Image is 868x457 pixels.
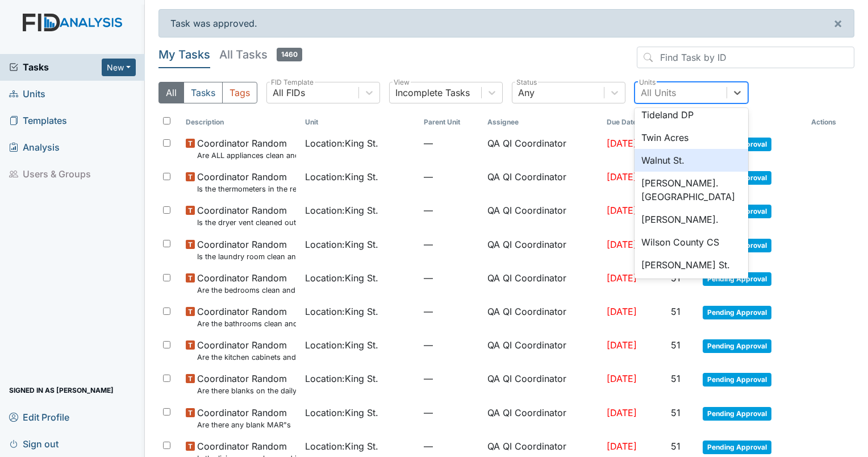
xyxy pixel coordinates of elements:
span: Coordinator Random Is the laundry room clean and in good repair? [197,238,296,262]
span: [DATE] [607,171,637,182]
th: Toggle SortBy [419,113,483,132]
div: Twin Acres [635,126,748,149]
td: QA QI Coordinator [483,401,602,435]
span: — [424,203,478,217]
div: Tideland DP [635,103,748,126]
span: Pending Approval [703,339,771,353]
input: Find Task by ID [637,47,854,68]
div: Task was approved. [158,9,854,38]
span: Coordinator Random Are the bathrooms clean and in good repair? [197,305,296,329]
span: Coordinator Random Is the dryer vent cleaned out? [197,203,296,228]
span: Coordinator Random Are ALL appliances clean and working properly? [197,136,296,161]
span: [DATE] [607,306,637,317]
span: Pending Approval [703,407,771,421]
span: Coordinator Random Are there blanks on the daily communication logs that have not been addressed ... [197,372,296,396]
div: All Units [641,86,676,99]
div: [PERSON_NAME]. [635,208,748,231]
td: QA QI Coordinator [483,267,602,300]
span: Pending Approval [703,306,771,319]
th: Toggle SortBy [698,113,807,132]
span: — [424,136,478,150]
div: Wilson County CS [635,231,748,254]
span: [DATE] [607,407,637,418]
div: Walnut St. [635,149,748,172]
small: Are ALL appliances clean and working properly? [197,150,296,161]
span: [DATE] [607,373,637,384]
td: QA QI Coordinator [483,334,602,367]
span: Coordinator Random Are the kitchen cabinets and floors clean? [197,338,296,363]
span: — [424,338,478,352]
div: All FIDs [273,86,305,99]
span: — [424,238,478,251]
span: 51 [671,306,681,317]
td: QA QI Coordinator [483,165,602,199]
span: — [424,305,478,318]
span: × [833,15,842,31]
td: QA QI Coordinator [483,199,602,232]
span: 51 [671,373,681,384]
button: New [102,59,136,76]
h5: My Tasks [158,47,210,63]
span: — [424,439,478,453]
span: Analysis [9,139,60,156]
span: 1460 [277,48,302,61]
th: Toggle SortBy [301,113,420,132]
td: QA QI Coordinator [483,233,602,267]
small: Is the dryer vent cleaned out? [197,217,296,228]
span: Sign out [9,435,59,452]
span: Location : King St. [305,372,378,385]
span: — [424,271,478,285]
th: Actions [807,113,854,132]
td: QA QI Coordinator [483,300,602,334]
span: Pending Approval [703,441,771,454]
span: Pending Approval [703,272,771,286]
span: Coordinator Random Are the bedrooms clean and in good repair? [197,271,296,296]
span: 51 [671,441,681,452]
span: 51 [671,339,681,351]
div: Any [518,86,535,99]
span: Templates [9,112,67,130]
button: All [158,82,184,103]
span: Edit Profile [9,408,69,426]
small: Is the laundry room clean and in good repair? [197,251,296,262]
span: — [424,170,478,184]
small: Are the bathrooms clean and in good repair? [197,318,296,329]
button: × [822,10,854,37]
span: — [424,406,478,419]
span: Location : King St. [305,238,378,251]
span: [DATE] [607,441,637,452]
div: Incomplete Tasks [395,86,470,99]
span: Coordinator Random Is the thermometers in the refrigerator reading between 34 degrees and 40 degr... [197,170,296,194]
span: 51 [671,272,681,284]
h5: All Tasks [219,47,302,63]
span: Location : King St. [305,170,378,184]
span: Location : King St. [305,203,378,217]
th: Toggle SortBy [181,113,301,132]
span: 51 [671,407,681,418]
small: Is the thermometers in the refrigerator reading between 34 degrees and 40 degrees? [197,184,296,194]
span: Location : King St. [305,136,378,150]
button: Tasks [183,82,223,103]
span: Location : King St. [305,406,378,419]
span: Location : King St. [305,271,378,285]
span: Location : King St. [305,305,378,318]
span: [DATE] [607,138,637,149]
small: Are there any blank MAR"s [197,419,291,430]
span: [DATE] [607,239,637,250]
span: Pending Approval [703,373,771,387]
a: Tasks [9,60,102,74]
span: Coordinator Random Are there any blank MAR"s [197,406,291,430]
span: Location : King St. [305,439,378,453]
td: QA QI Coordinator [483,132,602,165]
th: Toggle SortBy [602,113,666,132]
div: [PERSON_NAME] St. [635,254,748,276]
span: Signed in as [PERSON_NAME] [9,381,114,399]
span: — [424,372,478,385]
button: Tags [222,82,257,103]
small: Are the kitchen cabinets and floors clean? [197,352,296,363]
div: Type filter [158,82,257,103]
span: [DATE] [607,272,637,284]
div: [PERSON_NAME]. [GEOGRAPHIC_DATA] [635,172,748,208]
span: [DATE] [607,205,637,216]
